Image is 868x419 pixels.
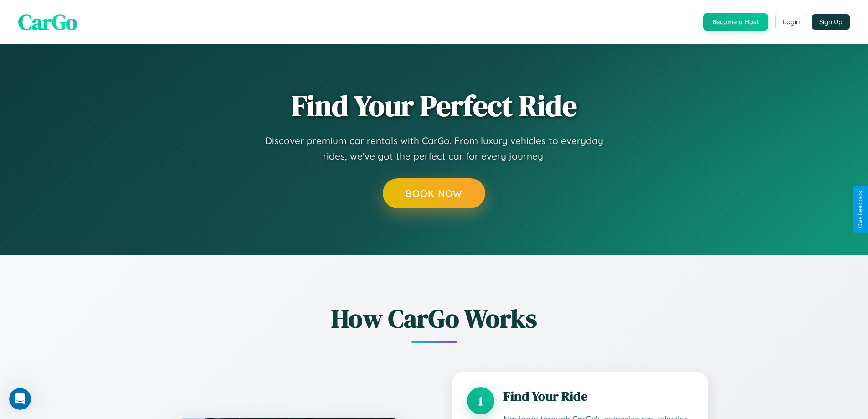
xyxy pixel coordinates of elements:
[467,387,494,414] div: 1
[703,13,768,31] button: Become a Host
[292,90,577,122] h1: Find Your Perfect Ride
[775,14,807,30] button: Login
[857,191,863,228] div: Give Feedback
[9,388,31,410] iframe: Intercom live chat
[18,7,77,37] span: CarGo
[383,178,485,208] button: Book Now
[812,14,850,30] button: Sign Up
[161,301,708,336] h2: How CarGo Works
[252,133,616,164] p: Discover premium car rentals with CarGo. From luxury vehicles to everyday rides, we've got the pe...
[503,387,693,405] h3: Find Your Ride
